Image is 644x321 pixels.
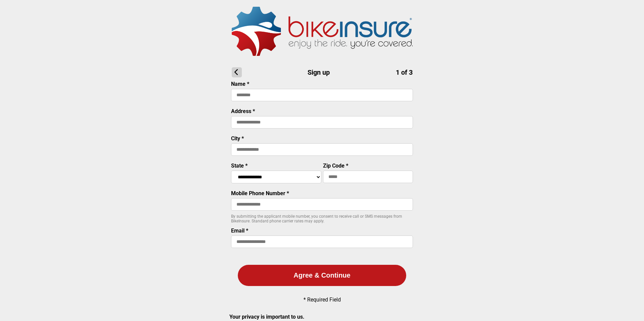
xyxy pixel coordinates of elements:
[323,163,348,169] label: Zip Code *
[231,227,248,234] label: Email *
[229,314,304,320] strong: Your privacy is important to us.
[231,163,248,169] label: State *
[232,67,413,77] h1: Sign up
[231,135,244,142] label: City *
[231,190,289,197] label: Mobile Phone Number *
[238,265,406,286] button: Agree & Continue
[396,68,413,76] span: 1 of 3
[231,214,413,223] p: By submitting the applicant mobile number, you consent to receive call or SMS messages from BikeI...
[231,81,249,87] label: Name *
[231,108,255,114] label: Address *
[303,296,341,303] p: * Required Field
